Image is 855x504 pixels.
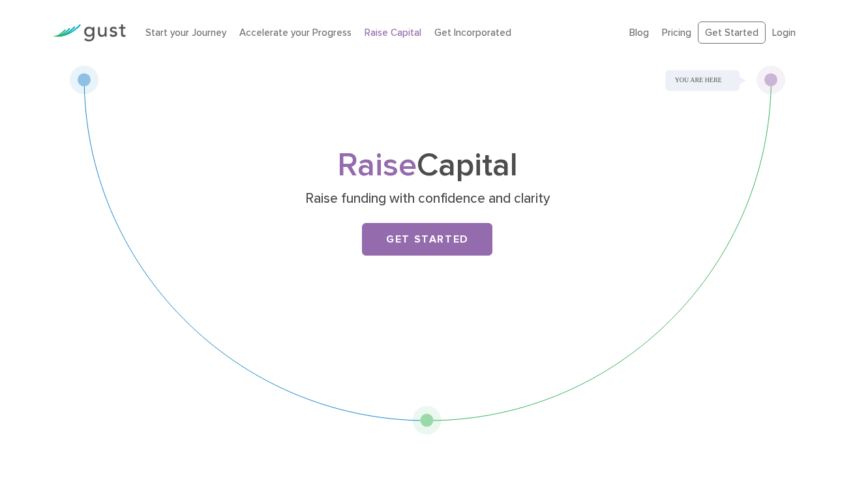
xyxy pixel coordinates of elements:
[170,151,685,181] h1: Capital
[772,27,796,38] a: Login
[365,27,421,38] a: Raise Capital
[53,24,126,42] img: Gust Logo
[662,27,691,38] a: Pricing
[629,27,649,38] a: Blog
[434,27,511,38] a: Get Incorporated
[239,27,352,38] a: Accelerate your Progress
[698,22,766,44] a: Get Started
[362,223,492,256] a: Get Started
[145,27,226,38] a: Start your Journey
[337,146,417,185] span: Raise
[175,190,680,208] p: Raise funding with confidence and clarity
